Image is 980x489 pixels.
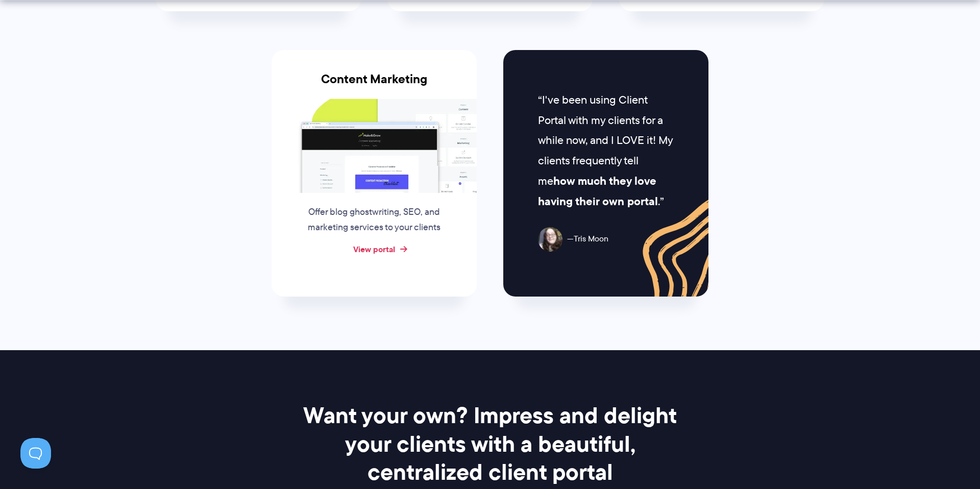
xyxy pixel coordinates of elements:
a: View portal [353,243,395,255]
span: Tris Moon [567,232,608,247]
h3: Content Marketing [272,72,477,99]
iframe: Toggle Customer Support [20,438,51,469]
strong: how much they love having their own portal [538,173,658,210]
p: Offer blog ghostwriting, SEO, and marketing services to your clients [297,205,452,235]
h2: Want your own? Impress and delight your clients with a beautiful, centralized client portal [286,401,694,486]
p: I've been using Client Portal with my clients for a while now, and I LOVE it! My clients frequent... [538,90,673,212]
